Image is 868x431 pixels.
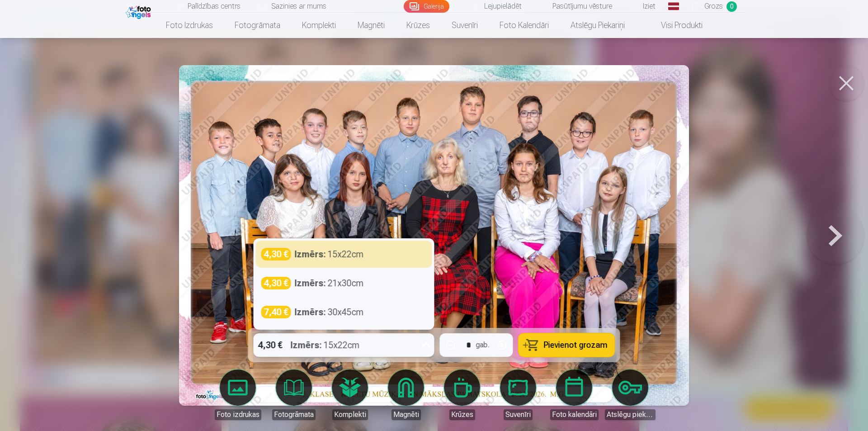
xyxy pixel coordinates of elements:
strong: Izmērs : [295,306,326,318]
a: Atslēgu piekariņi [560,13,636,38]
div: 30x45cm [295,306,364,318]
span: Pievienot grozam [544,341,608,349]
a: Fotogrāmata [224,13,291,38]
div: 7,40 € [261,306,291,318]
div: Suvenīri [504,409,533,420]
div: 21x30cm [295,277,364,289]
div: 15x22cm [291,333,360,357]
span: Grozs [704,1,723,12]
div: Komplekti [332,409,368,420]
a: Komplekti [325,369,375,420]
div: 4,30 € [254,333,287,357]
div: Magnēti [392,409,421,420]
a: Magnēti [347,13,396,38]
div: gab. [476,340,490,350]
div: Foto kalendāri [550,409,599,420]
a: Krūzes [437,369,487,420]
div: 15x22cm [295,248,364,260]
a: Suvenīri [441,13,489,38]
div: Krūzes [449,409,475,420]
a: Foto izdrukas [212,369,263,420]
a: Visi produkti [636,13,713,38]
a: Krūzes [396,13,441,38]
div: Fotogrāmata [272,409,316,420]
strong: Izmērs : [291,339,322,351]
a: Komplekti [291,13,347,38]
div: 4,30 € [261,248,291,260]
a: Fotogrāmata [269,369,319,420]
a: Foto kalendāri [489,13,560,38]
strong: Izmērs : [295,277,326,289]
span: 0 [726,1,737,12]
a: Suvenīri [493,369,543,420]
div: Foto izdrukas [215,409,261,420]
a: Magnēti [381,369,431,420]
strong: Izmērs : [295,248,326,260]
a: Foto izdrukas [155,13,224,38]
button: Pievienot grozam [519,333,615,357]
a: Atslēgu piekariņi [605,369,656,420]
div: Atslēgu piekariņi [605,409,656,420]
a: Foto kalendāri [549,369,599,420]
img: /fa1 [126,4,153,19]
div: 4,30 € [261,277,291,289]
